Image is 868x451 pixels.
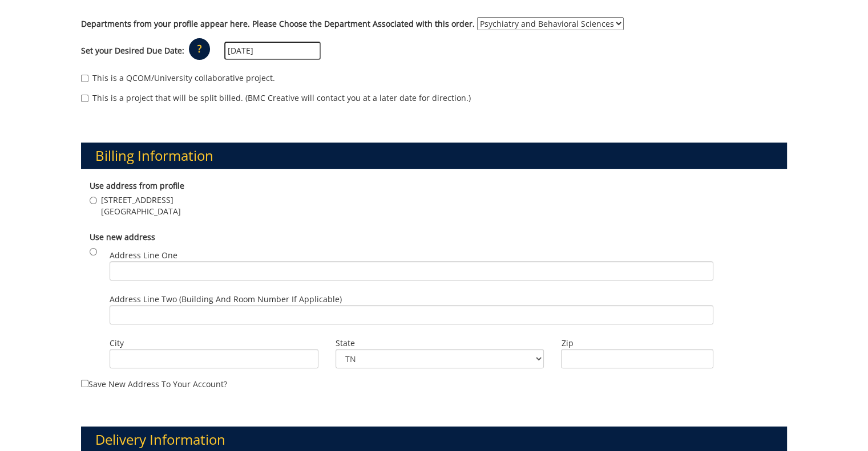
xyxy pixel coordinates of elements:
b: Use address from profile [90,180,184,191]
p: ? [189,38,210,60]
b: Use new address [90,231,155,242]
label: Set your Desired Due Date: [81,45,184,56]
label: This is a project that will be split billed. (BMC Creative will contact you at a later date for d... [81,92,471,104]
label: Address Line Two (Building and Room Number if applicable) [110,294,714,324]
input: Address Line One [110,261,714,281]
input: Zip [561,349,713,368]
label: Zip [561,338,713,349]
input: MM/DD/YYYY [224,42,321,60]
input: This is a project that will be split billed. (BMC Creative will contact you at a later date for d... [81,95,88,102]
input: This is a QCOM/University collaborative project. [81,75,88,82]
label: State [336,338,544,349]
input: City [110,349,318,368]
label: Departments from your profile appear here. Please Choose the Department Associated with this order. [81,18,475,30]
input: [STREET_ADDRESS] [GEOGRAPHIC_DATA] [90,197,97,204]
input: Save new address to your account? [81,380,88,387]
h3: Billing Information [81,143,788,169]
label: Address Line One [110,250,714,281]
label: City [110,338,318,349]
span: [STREET_ADDRESS] [101,194,181,206]
input: Address Line Two (Building and Room Number if applicable) [110,305,714,324]
span: [GEOGRAPHIC_DATA] [101,206,181,217]
label: This is a QCOM/University collaborative project. [81,72,275,84]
